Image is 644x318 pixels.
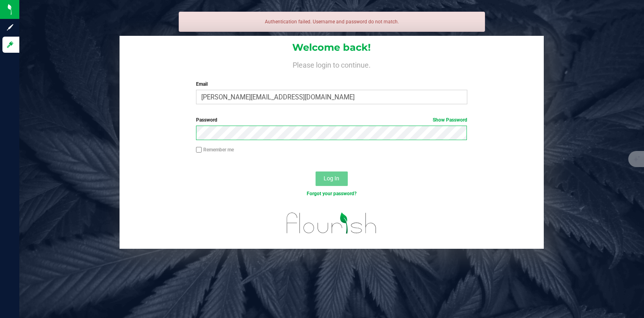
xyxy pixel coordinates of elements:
div: Authentication failed. Username and password do not match. [179,12,485,32]
h1: Welcome back! [120,42,544,53]
input: Remember me [196,147,202,153]
inline-svg: Sign up [6,23,14,31]
span: Log In [324,175,339,182]
a: Forgot your password? [307,191,357,196]
button: Log In [316,171,348,186]
a: Show Password [433,117,467,123]
label: Remember me [196,146,234,153]
img: flourish_logo.svg [279,206,385,240]
inline-svg: Log in [6,41,14,49]
label: Email [196,81,467,88]
h4: Please login to continue. [120,60,544,69]
span: Password [196,117,217,123]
